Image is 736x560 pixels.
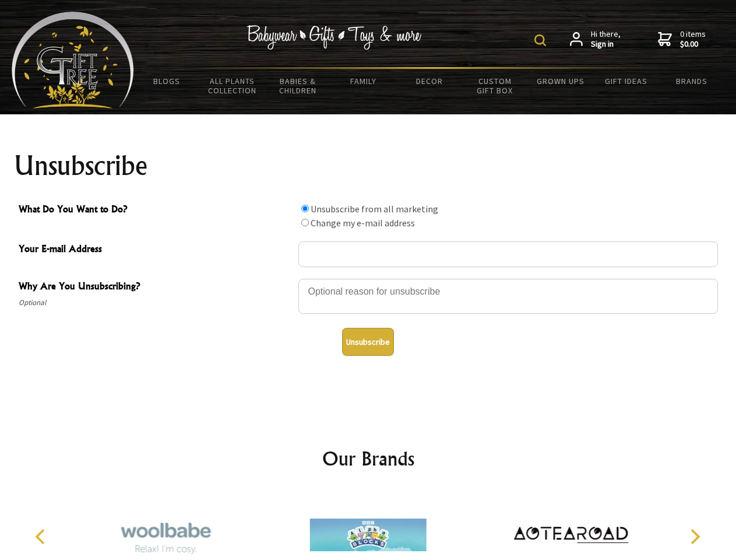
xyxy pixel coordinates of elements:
[527,69,593,93] a: Grown Ups
[19,279,293,296] span: Why Are You Unsubscribing?
[682,524,707,549] button: Next
[301,205,309,212] input: What Do You Want to Do?
[680,39,706,50] strong: $0.00
[331,69,397,93] a: Family
[14,152,723,180] h1: Unsubscribe
[593,69,659,93] a: Gift Ideas
[462,69,528,103] a: Custom Gift Box
[311,203,438,215] label: Unsubscribe from all marketing
[534,34,546,46] img: product search
[265,69,331,103] a: Babies & Children
[298,279,718,314] textarea: Why Are You Unsubscribing?
[659,69,725,93] a: Brands
[200,69,266,103] a: All Plants Collection
[19,202,293,219] span: What Do You Want to Do?
[658,29,706,50] a: 0 items$0.00
[23,444,713,473] h2: Our Brands
[298,242,718,267] input: Your E-mail Address
[19,242,293,258] span: Your E-mail Address
[301,219,309,226] input: What Do You Want to Do?
[134,69,200,93] a: BLOGS
[591,29,621,50] span: Hi there,
[19,296,293,310] span: Optional
[29,524,55,549] button: Previous
[396,69,462,93] a: Decor
[342,328,394,356] button: Unsubscribe
[311,217,415,229] label: Change my e-mail address
[247,25,422,50] img: Babywear - Gifts - Toys & more
[12,12,134,108] img: Babyware - Gifts - Toys and more...
[570,29,621,50] a: Hi there,Sign in
[591,39,621,50] strong: Sign in
[680,29,706,50] span: 0 items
